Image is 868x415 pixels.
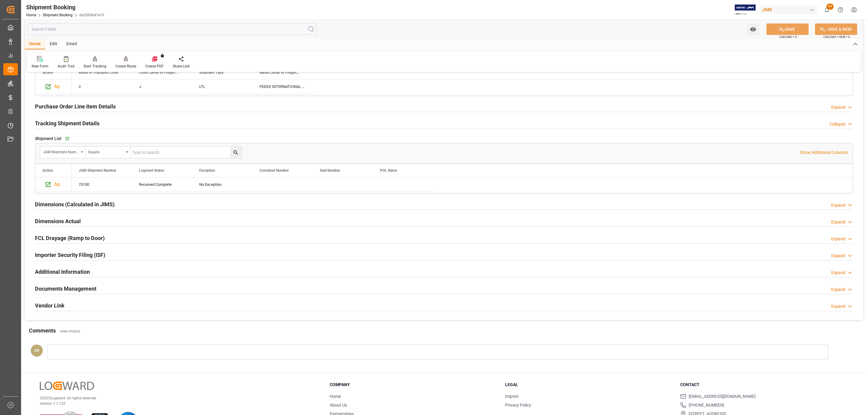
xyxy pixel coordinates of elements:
[35,119,99,127] h2: Tracking Shipment Details
[320,168,340,173] span: Seal Number
[83,64,106,69] div: Start Tracking
[35,251,105,259] h2: Importer Security Filing (ISF)
[26,3,104,12] div: Shipment Booking
[834,3,847,17] button: Help Center
[192,80,252,94] div: LTL
[831,236,845,242] div: Expand
[42,70,53,75] div: Action
[43,148,79,155] div: JAM Shipment Number
[826,4,834,10] span: 54
[131,147,241,158] input: Type to search
[831,270,845,276] div: Expand
[820,3,834,17] button: show 54 new notifications
[25,39,45,49] div: Home
[800,149,848,156] p: Show Additional Columns
[40,382,94,390] img: Logward Logo
[330,382,498,388] h3: Company
[230,147,241,158] button: search button
[35,200,115,208] h2: Dimensions (Calculated in JIMS)
[79,70,118,75] span: Mode of Transport Code
[779,35,797,39] span: Ctrl/CMD + S
[330,403,347,407] a: About Us
[505,382,673,388] h3: Legal
[831,253,845,259] div: Expand
[689,393,756,400] span: [EMAIL_ADDRESS][DOMAIN_NAME]
[88,148,124,155] div: Equals
[29,326,56,335] h2: Comments
[35,285,96,293] h2: Documents Management
[139,70,179,75] span: Code Carrier or Freight Forwarder
[766,23,809,35] button: SAVE
[26,13,36,17] a: Home
[139,178,185,192] div: Received Complete
[505,403,531,407] a: Privacy Policy
[829,121,845,127] div: Collapse
[40,401,315,406] p: Version 1.1.132
[505,394,519,399] a: Imprint
[199,178,245,192] div: No Exception
[40,147,85,158] button: open menu
[815,23,857,35] button: SAVE & NEW
[60,329,80,333] a: View History
[823,35,850,39] span: Ctrl/CMD + Shift + S
[71,177,132,192] div: 73100
[42,168,53,173] div: Action
[85,147,131,158] button: open menu
[58,64,74,69] div: Audit Trail
[330,394,341,399] a: Home
[71,80,132,94] div: 2
[831,303,845,310] div: Expand
[32,64,49,69] div: New Form
[831,104,845,111] div: Expand
[259,70,300,75] span: Name Carrier or Freight Forwarder
[35,177,71,192] div: Press SPACE to select this row.
[43,13,73,17] a: Shipment Booking
[62,39,82,49] div: Email
[35,136,61,142] span: Shipment List
[747,23,759,35] button: open menu
[689,402,724,408] span: [PHONE_NUMBER]
[35,301,64,310] h2: Vendor Link
[173,64,190,69] div: Share Link
[115,64,136,69] div: Create Route
[79,168,116,173] span: JAM Shipment Number
[735,5,756,15] img: Exertis%20JAM%20-%20Email%20Logo.jpg_1722504956.jpg
[28,23,317,35] input: Search Fields
[40,395,315,401] p: © 2025 Logward. All rights reserved.
[35,268,90,276] h2: Additional Information
[380,168,397,173] span: POL Name
[35,234,105,242] h2: FCL Drayage (Ramp to Door)
[34,348,39,353] span: DS
[71,80,313,94] div: Press SPACE to select this row.
[760,4,820,15] button: JIMS
[132,80,192,94] div: J
[199,168,215,173] span: Exception
[45,39,62,49] div: Edit
[831,219,845,225] div: Expand
[139,168,164,173] span: Logward Status
[831,286,845,293] div: Expand
[35,102,116,111] h2: Purchase Order Line Item Details
[252,80,313,94] div: FEDEX INTERNATIONAL ECONOMY
[35,217,81,225] h2: Dimensions Actual
[259,168,289,173] span: Container Number
[35,80,71,94] div: Press SPACE to select this row.
[680,382,848,388] h3: Contact
[199,70,223,75] span: Shipment Type
[71,177,433,192] div: Press SPACE to select this row.
[831,202,845,208] div: Expand
[760,5,818,14] div: JIMS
